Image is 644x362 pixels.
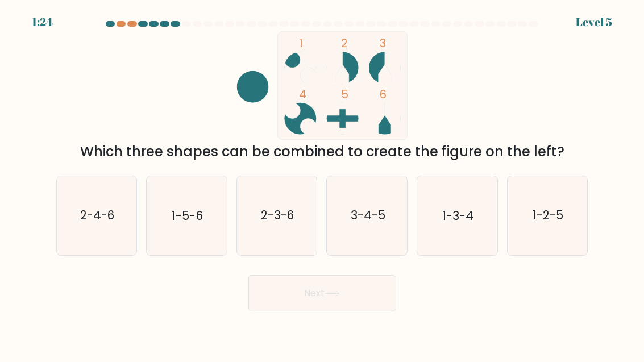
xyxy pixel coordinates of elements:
text: 1-3-4 [442,207,473,224]
text: 1-2-5 [533,207,563,224]
div: Level 5 [576,14,612,31]
tspan: 6 [380,86,387,102]
tspan: 3 [380,35,386,51]
div: 1:24 [32,14,53,31]
tspan: 5 [340,86,348,102]
text: 1-5-6 [172,207,203,224]
text: 2-4-6 [80,207,115,224]
div: Which three shapes can be combined to create the figure on the left? [63,142,581,162]
button: Next [248,275,396,311]
tspan: 2 [340,35,347,51]
text: 3-4-5 [351,207,385,224]
tspan: 4 [298,86,306,102]
tspan: 1 [298,35,302,51]
text: 2-3-6 [261,207,294,224]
